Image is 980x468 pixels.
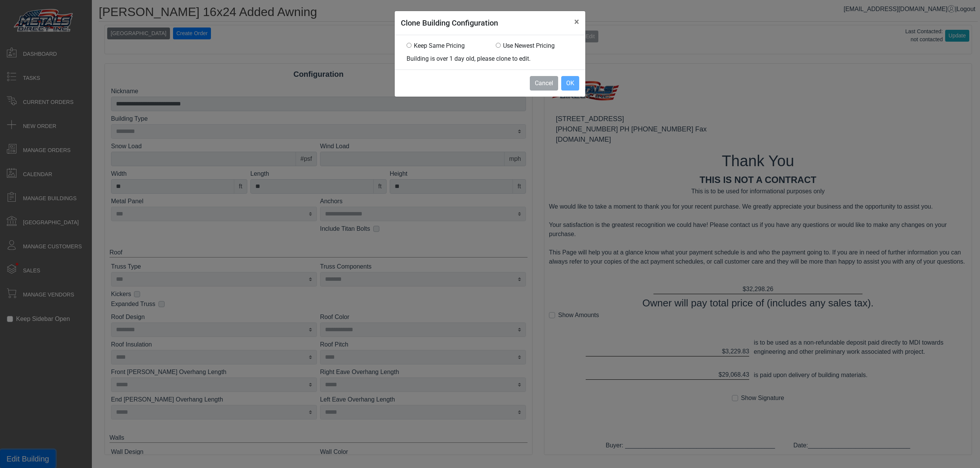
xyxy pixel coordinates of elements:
[503,41,555,50] label: Use Newest Pricing
[530,76,558,91] button: Cancel
[407,54,573,63] div: Building is over 1 day old, please clone to edit.
[401,17,498,29] h5: Clone Building Configuration
[568,11,585,32] button: Close
[561,76,579,91] button: OK
[414,41,465,50] label: Keep Same Pricing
